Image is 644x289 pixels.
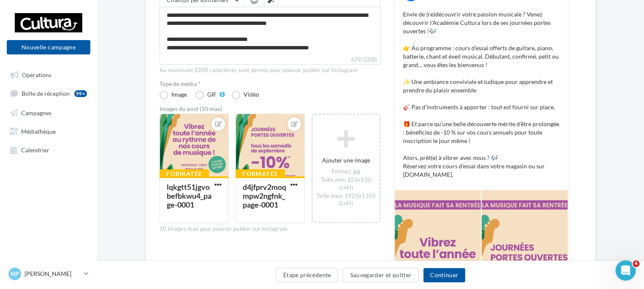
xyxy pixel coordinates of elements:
[243,182,286,209] div: d4jfprv2moqmpw2ngfnk_page-0001
[207,92,216,97] div: GIF
[21,109,51,116] span: Campagnes
[5,105,92,120] a: Campagnes
[244,92,259,97] div: Vidéo
[21,127,56,135] span: Médiathèque
[276,268,338,282] button: Étape précédente
[22,90,70,97] span: Boîte de réception
[160,55,381,65] label: 679/2200
[7,40,90,54] button: Nouvelle campagne
[5,142,92,157] a: Calendrier
[615,260,636,281] iframe: Intercom live chat
[343,268,419,282] button: Sauvegarder et quitter
[160,67,381,74] div: Au maximum 2200 caractères sont permis pour pouvoir publier sur Instagram
[160,225,381,233] div: 10 images max pour pouvoir publier sur Instagram
[24,270,81,278] p: [PERSON_NAME]
[5,85,92,101] a: Boîte de réception99+
[22,71,51,78] span: Opérations
[633,260,639,267] span: 4
[160,106,381,112] div: Images du post (10 max)
[423,268,465,282] button: Continuer
[160,81,381,87] label: Type de média *
[74,90,87,97] div: 99+
[5,123,92,138] a: Médiathèque
[235,169,285,178] div: Formatée
[403,10,559,179] p: Envie de (re)découvrir votre passion musicale ? Venez découvrir l'Académie Cultura lors de ses jo...
[171,92,187,97] div: Image
[167,182,211,209] div: lqkgtt51jgvobefbkwu4_page-0001
[21,146,49,154] span: Calendrier
[11,270,19,278] span: NP
[7,266,90,282] a: NP [PERSON_NAME]
[5,67,92,82] a: Opérations
[160,169,209,178] div: Formatée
